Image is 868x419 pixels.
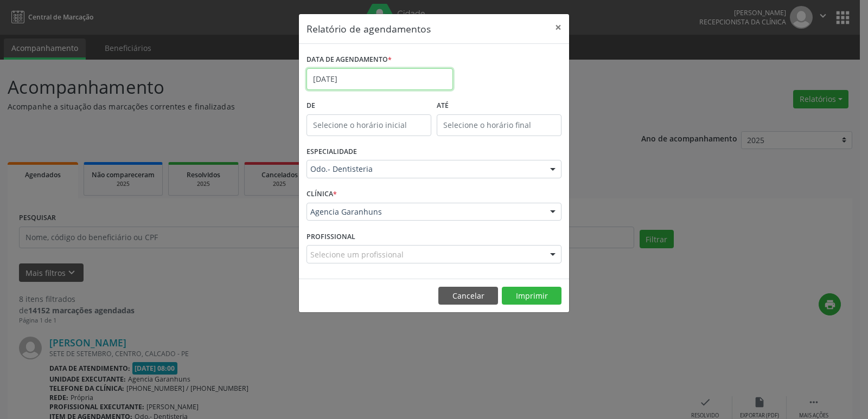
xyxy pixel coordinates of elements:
[307,114,431,136] input: Selecione o horário inicial
[307,51,392,68] label: DATA DE AGENDAMENTO
[310,249,404,260] span: Selecione um profissional
[307,98,431,114] label: De
[310,164,539,175] span: Odo.- Dentisteria
[310,207,539,217] span: Agencia Garanhuns
[502,287,561,305] button: Imprimir
[437,114,561,136] input: Selecione o horário final
[307,144,357,160] label: ESPECIALIDADE
[307,68,453,90] input: Selecione uma data ou intervalo
[547,14,569,41] button: Close
[307,228,355,245] label: PROFISSIONAL
[307,22,431,36] h5: Relatório de agendamentos
[307,186,337,203] label: CLÍNICA
[437,98,561,114] label: ATÉ
[438,287,498,305] button: Cancelar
